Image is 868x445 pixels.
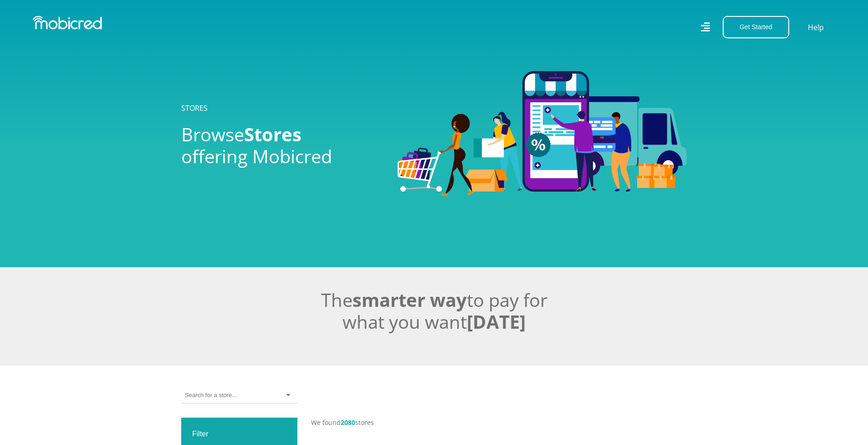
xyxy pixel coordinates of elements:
span: Stores [244,122,301,147]
button: Get Started [723,16,789,38]
input: Search for a store... [185,391,241,399]
p: We found stores [311,418,687,427]
a: Help [807,21,824,33]
h2: Browse offering Mobicred [181,124,384,167]
span: 2080 [341,418,355,427]
img: Mobicred [33,16,102,30]
a: STORES [181,103,208,113]
img: Stores [398,71,687,196]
